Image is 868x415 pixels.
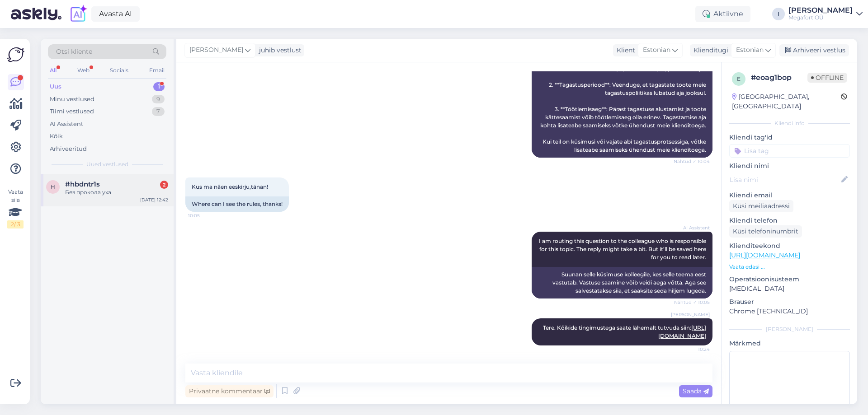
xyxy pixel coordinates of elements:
[729,275,850,284] p: Operatsioonisüsteem
[690,46,728,55] div: Klienditugi
[729,144,850,158] input: Lisa tag
[729,251,800,259] a: [URL][DOMAIN_NAME]
[788,7,853,14] div: [PERSON_NAME]
[729,263,850,271] p: Vaata edasi ...
[50,82,61,91] div: Uus
[643,45,670,55] span: Estonian
[48,65,58,76] div: All
[788,7,863,21] a: [PERSON_NAME]Megafort OÜ
[729,284,850,294] p: [MEDICAL_DATA]
[729,191,850,200] p: Kliendi email
[729,161,850,171] p: Kliendi nimi
[108,65,130,76] div: Socials
[674,158,710,165] span: Nähtud ✓ 10:04
[7,220,24,228] div: 2 / 3
[185,385,274,397] div: Privaatne kommentaar
[676,224,710,231] span: AI Assistent
[153,82,165,91] div: 1
[140,196,168,203] div: [DATE] 12:42
[730,175,840,185] input: Lisa nimi
[788,14,853,21] div: Megafort OÜ
[160,181,168,189] div: 2
[69,5,88,23] img: explore-ai
[56,47,92,56] span: Otsi kliente
[674,299,710,306] span: Nähtud ✓ 10:05
[539,238,708,261] span: I am routing this question to the colleague who is responsible for this topic. The reply might ta...
[729,216,850,225] p: Kliendi telefon
[543,324,706,339] span: Tere. Kõikide tingimustega saate lähemalt tutvuda siin:
[50,95,94,104] div: Minu vestlused
[86,160,128,168] span: Uued vestlused
[729,241,850,251] p: Klienditeekond
[737,75,741,82] span: e
[185,196,289,212] div: Where can I see the rules, thanks!
[779,44,849,56] div: Arhiveeri vestlus
[729,339,850,348] p: Märkmed
[736,45,764,55] span: Estonian
[732,92,841,111] div: [GEOGRAPHIC_DATA], [GEOGRAPHIC_DATA]
[751,72,807,83] div: # eoag1bop
[50,145,87,154] div: Arhiveeritud
[65,188,168,196] div: Без прокола уха
[255,46,302,55] div: juhib vestlust
[50,132,63,141] div: Kõik
[671,311,710,318] span: [PERSON_NAME]
[532,20,712,158] div: Meie veebipoest ostetud toodete tagastusprotsess hõlmab tavaliselt järgmisi samme: 1. **Alusta ta...
[7,188,24,228] div: Vaata siia
[188,212,222,219] span: 10:05
[192,183,268,190] span: Kus ma näen eeskirju,tänan!
[695,6,750,22] div: Aktiivne
[613,46,635,55] div: Klient
[65,180,100,188] span: #hbdntr1s
[807,73,847,83] span: Offline
[7,46,24,63] img: Askly Logo
[189,45,243,55] span: [PERSON_NAME]
[532,267,712,298] div: Suunan selle küsimuse kolleegile, kes selle teema eest vastutab. Vastuse saamine võib veidi aega ...
[683,387,709,395] span: Saada
[772,8,785,20] div: I
[729,133,850,142] p: Kliendi tag'id
[729,307,850,316] p: Chrome [TECHNICAL_ID]
[152,95,165,104] div: 9
[729,200,793,212] div: Küsi meiliaadressi
[51,183,55,190] span: h
[50,107,94,116] div: Tiimi vestlused
[152,107,165,116] div: 7
[91,6,140,22] a: Avasta AI
[729,325,850,333] div: [PERSON_NAME]
[729,225,802,238] div: Küsi telefoninumbrit
[75,65,91,76] div: Web
[676,346,710,353] span: 10:24
[50,120,83,129] div: AI Assistent
[729,297,850,307] p: Brauser
[147,65,166,76] div: Email
[729,119,850,127] div: Kliendi info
